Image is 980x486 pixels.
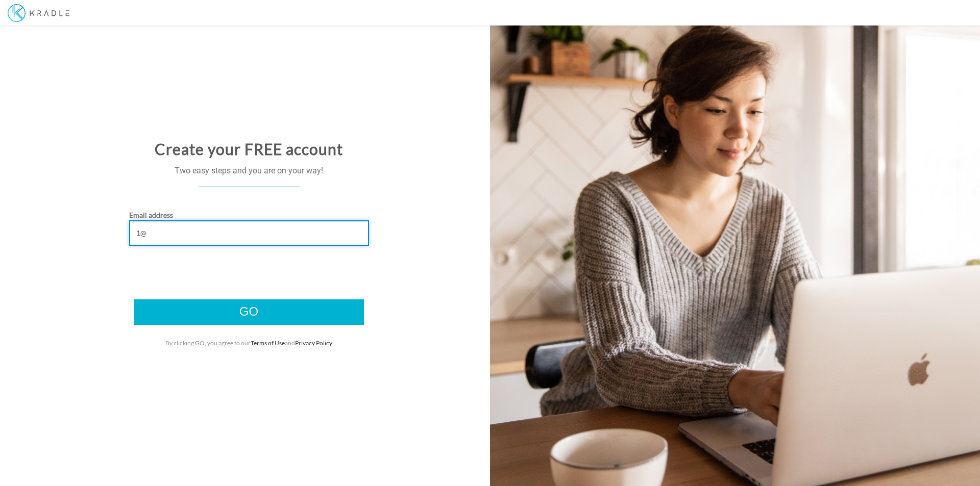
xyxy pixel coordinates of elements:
input: Email [129,220,369,246]
label: Email address [129,210,173,220]
a: Terms of Use [251,339,285,347]
a: Privacy Policy [295,339,332,347]
input: Go [134,299,364,325]
p: Two easy steps and you are on your way! [8,165,490,177]
h2: Create your FREE account [8,141,490,158]
img: Kradle [8,4,69,22]
label: By clicking GO, you agree to our and [165,339,332,347]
